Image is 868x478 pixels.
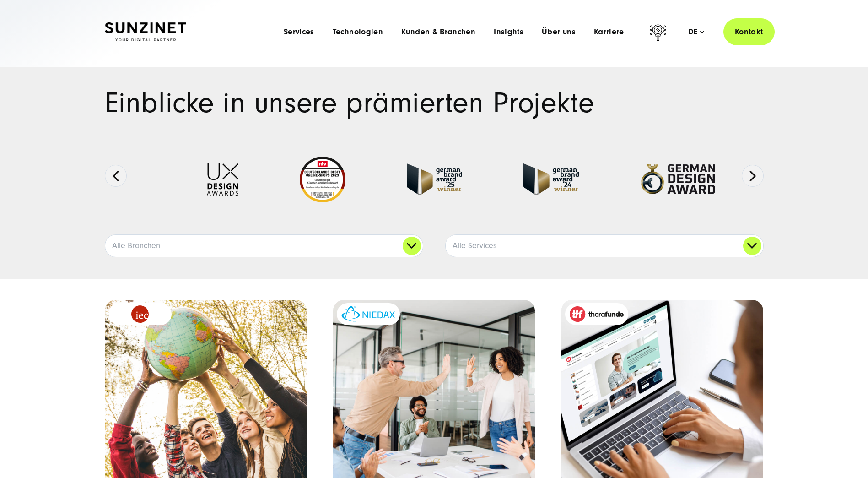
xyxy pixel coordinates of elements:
[446,235,763,257] a: Alle Services
[688,27,704,37] div: de
[105,22,186,42] img: SUNZINET Full Service Digital Agentur
[542,27,576,37] a: Über uns
[742,165,764,187] button: Next
[401,27,475,37] a: Kunden & Branchen
[333,27,383,37] a: Technologien
[105,165,127,187] button: Previous
[131,305,149,323] img: logo_IEC
[341,306,395,322] img: niedax-logo
[723,18,775,45] a: Kontakt
[284,27,314,37] a: Services
[523,163,579,195] img: German-Brand-Award - fullservice digital agentur SUNZINET
[594,27,624,37] a: Karriere
[407,163,462,195] img: German Brand Award winner 2025 - Full Service Digital Agentur SUNZINET
[640,163,716,195] img: German-Design-Award - fullservice digital agentur SUNZINET
[494,27,523,37] a: Insights
[300,157,345,202] img: Deutschlands beste Online Shops 2023 - boesner - Kunde - SUNZINET
[570,306,624,322] img: therafundo_10-2024_logo_2c
[207,163,238,196] img: UX-Design-Awards - fullservice digital agentur SUNZINET
[105,89,764,117] h1: Einblicke in unsere prämierten Projekte
[105,235,423,257] a: Alle Branchen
